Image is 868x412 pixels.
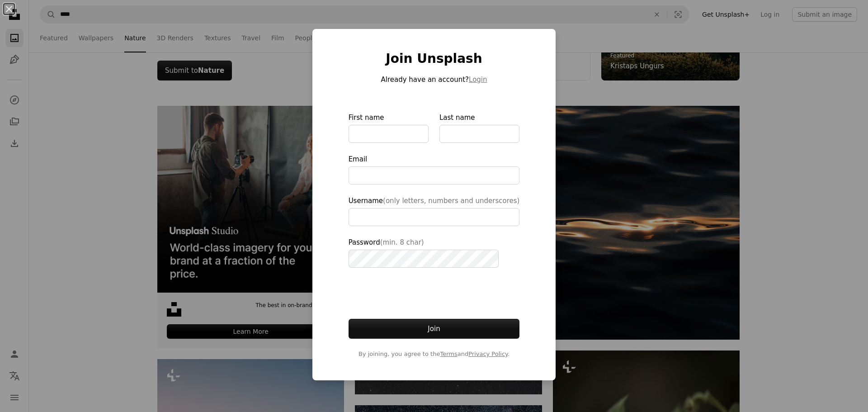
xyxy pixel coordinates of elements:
input: Username(only letters, numbers and underscores) [349,208,520,226]
span: (min. 8 char) [380,238,424,246]
a: Privacy Policy [468,350,508,357]
label: Email [349,154,520,185]
input: First name [349,125,429,143]
a: Terms [440,350,457,357]
label: Last name [439,112,519,143]
span: By joining, you agree to the and . [349,350,520,359]
label: Password [349,237,520,268]
label: First name [349,112,429,143]
input: Email [349,166,520,185]
input: Password(min. 8 char) [349,250,499,268]
button: Login [469,74,487,85]
label: Username [349,195,520,226]
button: Join [349,319,520,339]
input: Last name [439,125,519,143]
h1: Join Unsplash [349,51,520,67]
p: Already have an account? [349,74,520,85]
span: (only letters, numbers and underscores) [383,197,519,205]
